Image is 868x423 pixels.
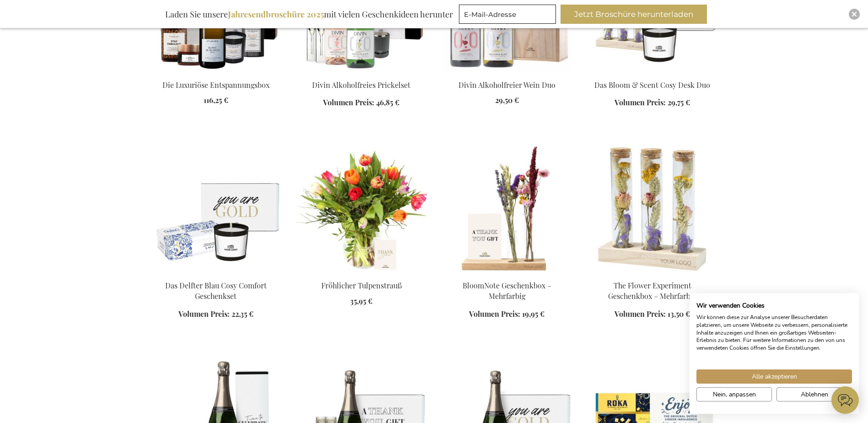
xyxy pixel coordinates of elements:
img: Delft's Cosy Comfort Gift Set [151,145,281,273]
button: Jetzt Broschüre herunterladen [561,5,707,24]
a: The Flower Experiment Geschenkbox – Mehrfarbig [608,281,696,301]
span: Ablehnen [801,390,828,399]
span: Volumen Preis: [323,98,374,107]
img: BloomNote Gift Box - Multicolor [442,145,572,273]
a: Die Luxuriöse Entspannungsbox [162,80,270,90]
span: Volumen Preis: [178,309,230,319]
span: Volumen Preis: [469,309,520,319]
a: Volumen Preis: 29,75 € [615,98,690,108]
a: Fröhlicher Tulpenstrauß [321,281,402,290]
a: Das Bloom & Scent Cosy Desk Duo [594,80,710,90]
span: 29,75 € [668,98,690,107]
img: Close [852,11,857,17]
span: 29,50 € [495,95,519,105]
iframe: belco-activator-frame [831,386,859,414]
h2: Wir verwenden Cookies [696,302,852,310]
button: Akzeptieren Sie alle cookies [696,369,852,384]
img: Cheerful Tulip Flower Bouquet [296,145,427,273]
span: 46,85 € [376,98,399,107]
span: Nein, anpassen [713,390,756,399]
a: The Bloom & Scent Cosy Desk Duo [587,69,718,77]
span: 35,95 € [350,296,372,306]
a: Divin Alkoholfreies Prickelset [312,80,410,90]
button: cookie Einstellungen anpassen [696,387,772,401]
span: Volumen Preis: [615,98,666,107]
a: The Flower Experiment Gift Box - Multi [587,269,718,278]
span: Volumen Preis: [615,309,666,319]
b: Jahresendbroschüre 2025 [228,9,324,20]
a: Divin Non-Alcoholic Sparkling Set Divin Alkoholfreies Prickelset [296,69,427,77]
span: 116,25 € [204,95,228,105]
span: 22,35 € [232,309,253,319]
a: Divin Non-Alcoholic Wine Duo Divin Alkoholfreier Wein Duo [442,69,572,77]
div: Laden Sie unsere mit vielen Geschenkideen herunter [161,5,457,24]
span: Alle akzeptieren [752,372,797,381]
a: Die Luxuriöse Entspannungsbox [151,69,281,77]
p: Wir können diese zur Analyse unserer Besucherdaten platzieren, um unsere Webseite zu verbessern, ... [696,314,852,352]
span: 13,50 € [668,309,690,319]
span: 19,95 € [522,309,545,319]
a: Das Delfter Blau Cosy Comfort Geschenkset [165,281,267,301]
img: The Flower Experiment Gift Box - Multi [587,145,718,273]
a: BloomNote Gift Box - Multicolor [442,269,572,278]
div: Close [849,9,860,20]
a: Cheerful Tulip Flower Bouquet [296,269,427,278]
input: E-Mail-Adresse [459,5,556,24]
form: marketing offers and promotions [459,5,559,27]
a: BloomNote Geschenkbox – Mehrfarbig [463,281,551,301]
a: Divin Alkoholfreier Wein Duo [458,80,555,90]
button: Alle verweigern cookies [776,387,852,401]
a: Volumen Preis: 13,50 € [615,309,690,320]
a: Volumen Preis: 22,35 € [178,309,253,320]
a: Delft's Cosy Comfort Gift Set [151,269,281,278]
a: Volumen Preis: 19,95 € [469,309,545,320]
a: Volumen Preis: 46,85 € [323,98,399,108]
